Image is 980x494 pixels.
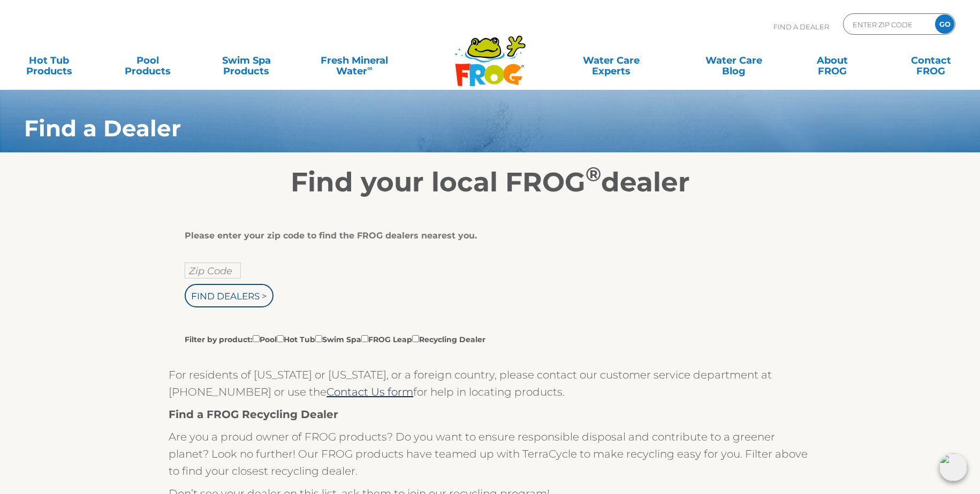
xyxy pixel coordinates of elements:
p: Are you a proud owner of FROG products? Do you want to ensure responsible disposal and contribute... [169,428,811,480]
p: For residents of [US_STATE] or [US_STATE], or a foreign country, please contact our customer serv... [169,366,811,400]
input: Filter by product:PoolHot TubSwim SpaFROG LeapRecycling Dealer [412,335,419,342]
input: Filter by product:PoolHot TubSwim SpaFROG LeapRecycling Dealer [253,335,260,342]
a: Fresh MineralWater∞ [307,50,402,71]
sup: ® [586,162,601,186]
strong: Find a FROG Recycling Dealer [169,408,338,421]
a: Contact Us form [326,385,413,398]
a: Water CareExperts [549,50,673,71]
input: Find Dealers > [185,284,274,307]
label: Filter by product: Pool Hot Tub Swim Spa FROG Leap Recycling Dealer [185,333,485,345]
div: Please enter your zip code to find the FROG dealers nearest you. [185,230,787,241]
h1: Find a Dealer [24,115,876,141]
a: Swim SpaProducts [208,50,284,71]
img: openIcon [939,453,967,481]
a: AboutFROG [794,50,870,71]
a: Hot TubProducts [11,50,87,71]
input: GO [935,14,954,34]
a: ContactFROG [893,50,969,71]
a: Water CareBlog [695,50,772,71]
a: PoolProducts [109,50,186,71]
img: Frog Products Logo [449,21,531,87]
sup: ∞ [367,64,373,72]
input: Filter by product:PoolHot TubSwim SpaFROG LeapRecycling Dealer [361,335,368,342]
p: Find A Dealer [773,13,829,40]
input: Filter by product:PoolHot TubSwim SpaFROG LeapRecycling Dealer [315,335,322,342]
input: Filter by product:PoolHot TubSwim SpaFROG LeapRecycling Dealer [277,335,284,342]
h2: Find your local FROG dealer [8,166,972,198]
